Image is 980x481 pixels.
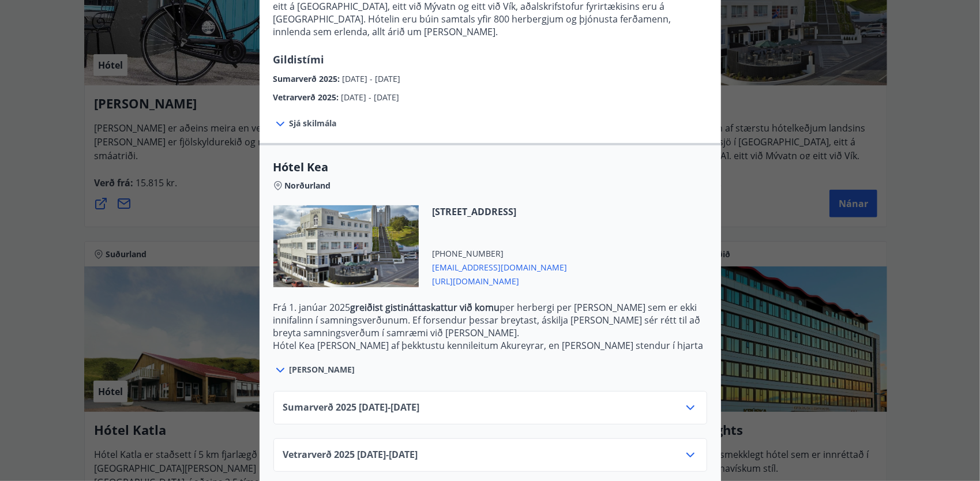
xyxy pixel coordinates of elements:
span: [PHONE_NUMBER] [433,248,568,260]
span: Vetrarverð 2025 : [273,92,341,103]
p: Frá 1. janúar 2025 per herbergi per [PERSON_NAME] sem er ekki innifalinn í samningsverðunum. Ef f... [273,301,707,339]
span: [STREET_ADDRESS] [433,205,568,218]
span: [EMAIL_ADDRESS][DOMAIN_NAME] [433,260,568,273]
span: [DATE] - [DATE] [343,73,401,84]
span: Norðurland [285,180,331,191]
span: Gildistími [273,52,325,66]
span: Sumarverð 2025 : [273,73,343,84]
span: Hótel Kea [273,159,707,175]
span: [URL][DOMAIN_NAME] [433,273,568,287]
strong: greiðist gistináttaskattur við komu [351,301,500,314]
span: Sjá skilmála [290,118,337,129]
span: [DATE] - [DATE] [341,92,400,103]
